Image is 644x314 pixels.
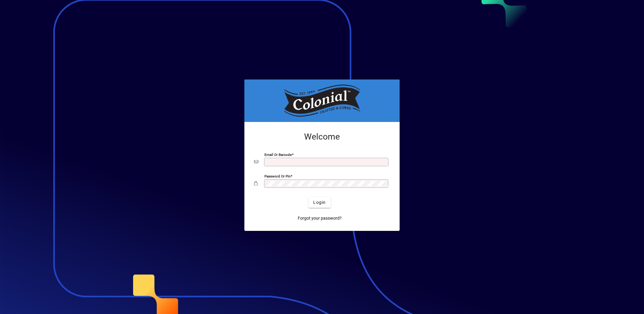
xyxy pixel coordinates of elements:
button: Login [308,197,330,208]
h2: Welcome [254,132,390,142]
span: Forgot your password? [298,215,342,221]
mat-label: Password or Pin [264,174,290,178]
mat-label: Email or Barcode [264,153,292,157]
span: Login [313,199,326,206]
a: Forgot your password? [295,213,344,224]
